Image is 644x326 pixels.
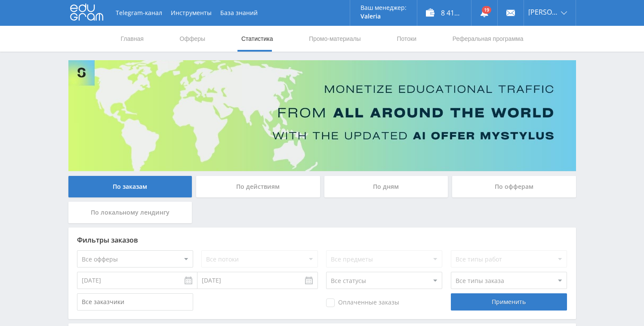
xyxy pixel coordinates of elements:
[361,4,407,11] p: Ваш менеджер:
[77,236,567,244] div: Фильтры заказов
[68,176,192,197] div: По заказам
[68,60,576,171] img: Banner
[120,26,145,52] a: Главная
[240,26,274,52] a: Статистика
[452,26,524,52] a: Реферальная программа
[396,26,417,52] a: Потоки
[452,176,576,197] div: По офферам
[324,176,448,197] div: По дням
[179,26,206,52] a: Офферы
[68,202,192,223] div: По локальному лендингу
[196,176,320,197] div: По действиям
[451,293,567,311] div: Применить
[528,9,558,15] span: [PERSON_NAME]
[77,293,193,311] input: Все заказчики
[308,26,361,52] a: Промо-материалы
[361,13,407,20] p: Valeria
[326,298,399,307] span: Оплаченные заказы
